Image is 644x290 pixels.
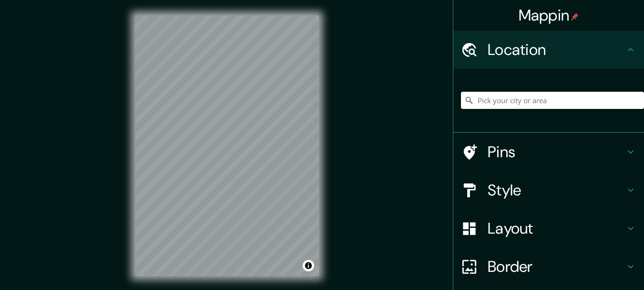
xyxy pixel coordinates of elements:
canvas: Map [135,15,319,276]
img: pin-icon.png [571,13,579,21]
div: Location [453,31,644,69]
h4: Pins [488,142,625,161]
h4: Style [488,181,625,200]
div: Style [453,171,644,209]
h4: Location [488,40,625,59]
div: Border [453,247,644,286]
div: Layout [453,209,644,247]
h4: Layout [488,219,625,238]
button: Toggle attribution [303,260,314,271]
h4: Mappin [519,6,579,25]
input: Pick your city or area [461,92,644,109]
div: Pins [453,133,644,171]
h4: Border [488,257,625,276]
